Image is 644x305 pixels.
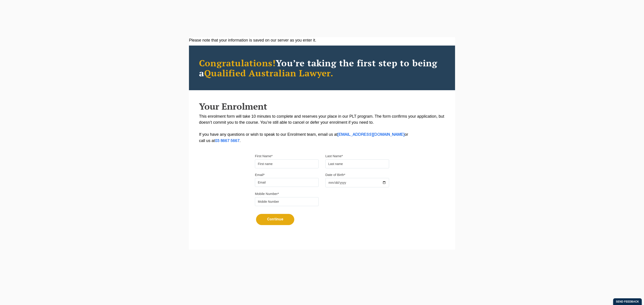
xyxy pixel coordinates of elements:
input: First name [255,159,319,168]
h2: Your Enrolment [199,101,445,111]
label: Last Name* [325,154,343,158]
p: This enrolment form will take 10 minutes to complete and reserves your place in our PLT program. ... [199,113,445,144]
button: Continue [256,214,294,225]
label: First Name* [255,154,273,158]
label: Email* [255,173,265,177]
h2: You’re taking the first step to being a [199,58,445,78]
label: Date of Birth* [325,173,345,177]
div: Please note that your information is saved on our server as you enter it. [189,37,455,43]
input: Mobile Number [255,197,319,206]
label: Mobile Number* [255,192,279,196]
a: [EMAIL_ADDRESS][DOMAIN_NAME] [337,133,405,136]
a: 03 8667 5667 [215,139,239,143]
input: Email [255,178,319,187]
span: Qualified Australian Lawyer. [204,67,333,79]
span: Congratulations! [199,57,276,69]
input: Last name [325,159,389,168]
